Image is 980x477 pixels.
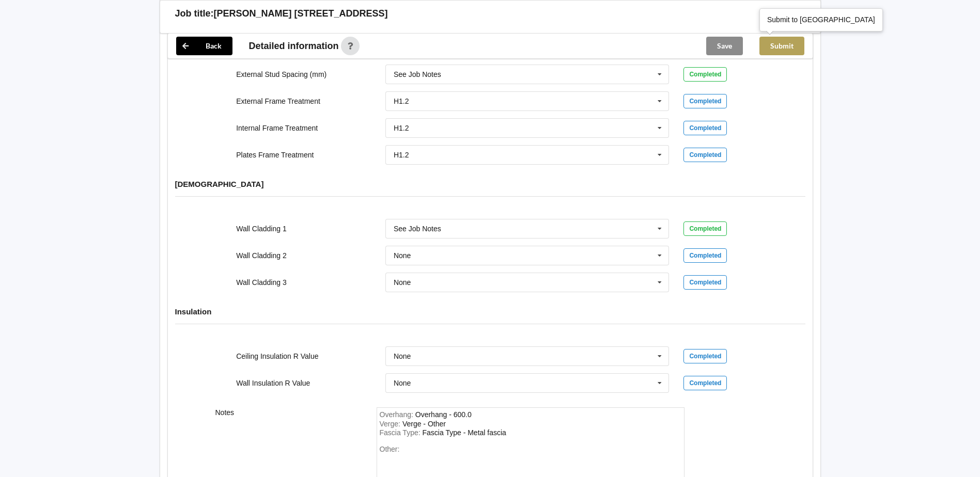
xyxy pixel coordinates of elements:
[683,148,727,162] div: Completed
[236,379,310,387] label: Wall Insulation R Value
[236,70,326,78] label: External Stud Spacing (mm)
[402,420,446,428] div: Verge
[175,179,805,189] h4: [DEMOGRAPHIC_DATA]
[759,37,804,55] button: Submit
[683,94,727,108] div: Completed
[380,445,400,453] span: Other:
[175,307,805,316] h4: Insulation
[767,14,875,25] div: Submit to [GEOGRAPHIC_DATA]
[236,278,287,287] label: Wall Cladding 3
[175,8,214,20] h3: Job title:
[394,151,409,158] div: H1.2
[394,353,411,360] div: None
[394,71,441,78] div: See Job Notes
[423,428,506,437] div: FasciaType
[394,124,409,132] div: H1.2
[236,151,314,159] label: Plates Frame Treatment
[249,41,339,51] span: Detailed information
[236,225,287,233] label: Wall Cladding 1
[236,97,320,105] label: External Frame Treatment
[236,124,318,132] label: Internal Frame Treatment
[683,121,727,135] div: Completed
[394,225,441,232] div: See Job Notes
[415,410,472,419] div: Overhang
[683,221,727,236] div: Completed
[394,279,411,286] div: None
[380,428,423,437] span: Fascia Type :
[394,379,411,387] div: None
[683,376,727,390] div: Completed
[394,252,411,259] div: None
[236,251,287,260] label: Wall Cladding 2
[380,410,415,419] span: Overhang :
[380,420,402,428] span: Verge :
[214,8,388,20] h3: [PERSON_NAME] [STREET_ADDRESS]
[683,248,727,263] div: Completed
[683,275,727,290] div: Completed
[236,352,318,360] label: Ceiling Insulation R Value
[176,37,232,55] button: Back
[683,349,727,363] div: Completed
[394,98,409,105] div: H1.2
[683,67,727,82] div: Completed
